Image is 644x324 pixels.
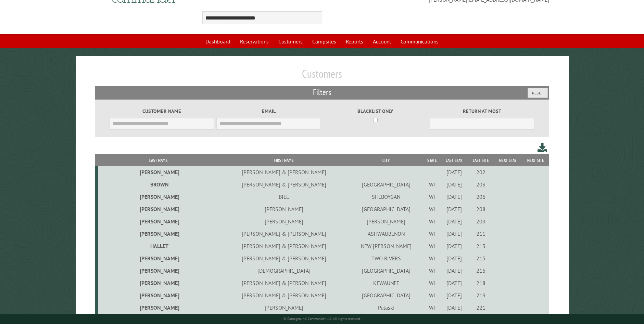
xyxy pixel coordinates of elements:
[468,277,494,289] td: 218
[442,304,466,311] div: [DATE]
[522,154,549,166] th: Next Site
[349,289,424,301] td: [GEOGRAPHIC_DATA]
[468,215,494,228] td: 209
[369,35,395,48] a: Account
[201,35,235,48] a: Dashboard
[468,154,494,166] th: Last Site
[219,228,349,240] td: [PERSON_NAME] & [PERSON_NAME]
[349,240,424,252] td: NEW [PERSON_NAME]
[283,316,361,321] small: © Campground Commander LLC. All rights reserved.
[442,255,466,262] div: [DATE]
[95,67,549,86] h1: Customers
[468,228,494,240] td: 211
[424,277,441,289] td: WI
[424,264,441,277] td: WI
[98,301,219,314] td: [PERSON_NAME]
[219,252,349,264] td: [PERSON_NAME] & [PERSON_NAME]
[274,35,307,48] a: Customers
[442,280,466,286] div: [DATE]
[442,206,466,212] div: [DATE]
[424,252,441,264] td: WI
[219,215,349,228] td: [PERSON_NAME]
[442,243,466,249] div: [DATE]
[219,191,349,203] td: BILL
[442,267,466,274] div: [DATE]
[98,240,219,252] td: HALLET
[98,277,219,289] td: [PERSON_NAME]
[468,166,494,178] td: 202
[424,203,441,215] td: WI
[98,203,219,215] td: [PERSON_NAME]
[494,154,522,166] th: Next Stay
[219,178,349,191] td: [PERSON_NAME] & [PERSON_NAME]
[424,191,441,203] td: WI
[396,35,443,48] a: Communications
[216,107,321,115] label: Email
[468,264,494,277] td: 216
[468,240,494,252] td: 213
[98,191,219,203] td: [PERSON_NAME]
[468,289,494,301] td: 219
[342,35,367,48] a: Reports
[442,193,466,200] div: [DATE]
[441,154,468,166] th: Last Stay
[424,228,441,240] td: WI
[308,35,340,48] a: Campsites
[98,215,219,228] td: [PERSON_NAME]
[424,240,441,252] td: WI
[349,252,424,264] td: TWO RIVERS
[349,154,424,166] th: City
[349,203,424,215] td: [GEOGRAPHIC_DATA]
[219,240,349,252] td: [PERSON_NAME] & [PERSON_NAME]
[468,203,494,215] td: 208
[442,218,466,225] div: [DATE]
[98,252,219,264] td: [PERSON_NAME]
[349,277,424,289] td: KEWAUNEE
[430,107,535,115] label: Return at most
[468,252,494,264] td: 215
[424,301,441,314] td: WI
[219,264,349,277] td: [DEMOGRAPHIC_DATA]
[349,228,424,240] td: ASHWAUBENON
[424,178,441,191] td: WI
[468,191,494,203] td: 206
[98,264,219,277] td: [PERSON_NAME]
[98,178,219,191] td: BROWN
[538,141,547,154] a: Download this customer list (.csv)
[323,107,428,115] label: Blacklist only
[528,88,548,98] button: Reset
[219,154,349,166] th: First Name
[98,154,219,166] th: Last Name
[236,35,273,48] a: Reservations
[219,289,349,301] td: [PERSON_NAME] & [PERSON_NAME]
[349,264,424,277] td: [GEOGRAPHIC_DATA]
[219,301,349,314] td: [PERSON_NAME]
[424,289,441,301] td: WI
[442,230,466,237] div: [DATE]
[98,228,219,240] td: [PERSON_NAME]
[349,178,424,191] td: [GEOGRAPHIC_DATA]
[349,301,424,314] td: Pulaski
[349,215,424,228] td: [PERSON_NAME]
[442,181,466,188] div: [DATE]
[219,277,349,289] td: [PERSON_NAME] & [PERSON_NAME]
[95,86,549,99] h2: Filters
[468,178,494,191] td: 203
[98,289,219,301] td: [PERSON_NAME]
[424,215,441,228] td: WI
[219,166,349,178] td: [PERSON_NAME] & [PERSON_NAME]
[349,191,424,203] td: SHEBOYGAN
[468,301,494,314] td: 221
[424,154,441,166] th: State
[110,107,214,115] label: Customer Name
[442,169,466,176] div: [DATE]
[98,166,219,178] td: [PERSON_NAME]
[219,203,349,215] td: [PERSON_NAME]
[442,292,466,299] div: [DATE]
